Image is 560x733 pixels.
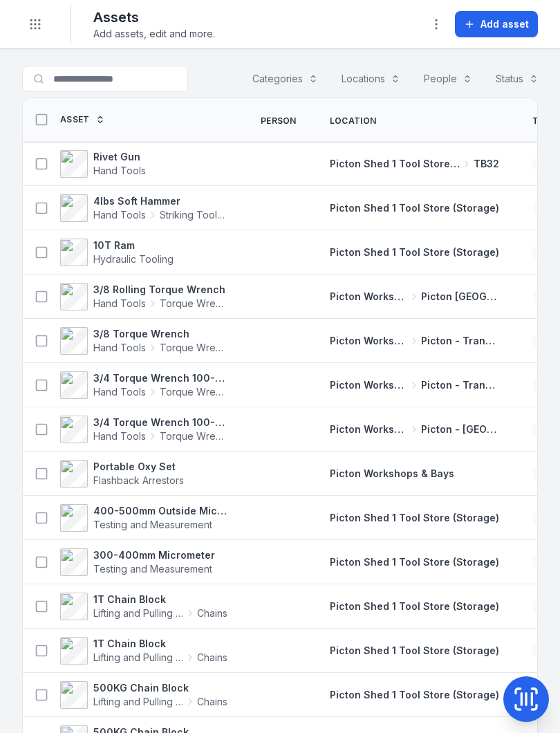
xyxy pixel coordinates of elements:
a: Picton Workshops & Bays [330,467,454,481]
span: Lifting and Pulling Tools [93,695,183,709]
span: Add assets, edit and more. [93,27,215,41]
button: Status [487,66,548,92]
a: Portable Oxy SetFlashback Arrestors [60,460,184,488]
span: Hand Tools [93,297,146,310]
span: Hand Tools [93,429,146,443]
span: Picton - Transmission Bay [421,334,499,348]
a: Picton Shed 1 Tool Store (Storage) [330,201,499,215]
strong: 1T Chain Block [93,593,227,606]
span: TB32 [474,157,499,171]
a: Picton Workshops & BaysPicton - Transmission Bay [330,334,499,348]
a: Picton Shed 1 Tool Store (Storage) [330,511,499,525]
span: Picton Shed 1 Tool Store (Storage) [330,157,460,171]
span: Picton Shed 1 Tool Store (Storage) [330,246,499,258]
span: Picton Shed 1 Tool Store (Storage) [330,689,499,700]
span: Torque Wrench [160,429,227,443]
span: Hydraulic Tooling [93,253,174,265]
span: Hand Tools [93,165,146,176]
span: Striking Tools / Hammers [160,208,227,222]
span: Picton Workshops & Bays [330,467,454,479]
span: Add asset [480,17,529,31]
span: Hand Tools [93,385,146,399]
span: Flashback Arrestors [93,474,184,486]
a: Picton Shed 1 Tool Store (Storage)TB32 [330,157,499,171]
a: 3/8 Rolling Torque WrenchHand ToolsTorque Wrench [60,283,227,310]
a: 500KG Chain BlockLifting and Pulling ToolsChains [60,681,227,709]
span: Asset [60,114,90,125]
a: Picton Shed 1 Tool Store (Storage) [330,555,499,569]
span: Chains [197,606,227,620]
a: Picton Workshops & BaysPicton [GEOGRAPHIC_DATA] [330,290,499,304]
button: Locations [333,66,409,92]
span: Picton Workshops & Bays [330,290,408,304]
span: Picton Shed 1 Tool Store (Storage) [330,202,499,214]
span: Picton [GEOGRAPHIC_DATA] [421,290,499,304]
span: Picton Workshops & Bays [330,378,408,392]
span: Testing and Measurement [93,519,212,530]
span: Location [330,115,376,127]
a: Picton Shed 1 Tool Store (Storage) [330,644,499,658]
a: Picton Shed 1 Tool Store (Storage) [330,688,499,702]
h2: Assets [93,8,215,27]
span: Picton Shed 1 Tool Store (Storage) [330,644,499,656]
span: Torque Wrench [160,297,227,310]
span: Picton - Transmission Bay [421,378,499,392]
a: 1T Chain BlockLifting and Pulling ToolsChains [60,593,227,620]
span: Picton Workshops & Bays [330,334,408,348]
span: Person [261,115,297,127]
strong: 3/8 Rolling Torque Wrench [93,283,227,297]
span: Torque Wrench [160,385,227,399]
a: Picton Shed 1 Tool Store (Storage) [330,600,499,613]
strong: 3/4 Torque Wrench 100-600 ft/lbs 447 [93,416,227,429]
button: Categories [243,66,327,92]
a: Picton Workshops & BaysPicton - [GEOGRAPHIC_DATA] [330,423,499,436]
button: Add asset [455,11,538,37]
strong: Rivet Gun [93,150,146,164]
strong: Portable Oxy Set [93,460,184,474]
strong: 400-500mm Outside Micrometer [93,504,227,518]
a: 3/8 Torque WrenchHand ToolsTorque Wrench [60,327,227,355]
span: Chains [197,651,227,665]
button: Toggle navigation [22,11,48,37]
span: Picton - [GEOGRAPHIC_DATA] [421,423,499,436]
span: Picton Shed 1 Tool Store (Storage) [330,556,499,568]
a: 400-500mm Outside MicrometerTesting and Measurement [60,504,227,532]
a: Picton Shed 1 Tool Store (Storage) [330,245,499,259]
span: Picton Workshops & Bays [330,423,408,436]
a: 10T RamHydraulic Tooling [60,239,174,266]
strong: 500KG Chain Block [93,681,227,695]
a: 3/4 Torque Wrench 100-600 ft/lbs 447Hand ToolsTorque Wrench [60,416,227,443]
span: Testing and Measurement [93,563,212,575]
a: 3/4 Torque Wrench 100-600 ft/lbs 0320601267Hand ToolsTorque Wrench [60,371,227,399]
a: Asset [60,114,105,125]
a: Picton Workshops & BaysPicton - Transmission Bay [330,378,499,392]
span: Hand Tools [93,208,146,222]
a: Rivet GunHand Tools [60,150,146,178]
a: 1T Chain BlockLifting and Pulling ToolsChains [60,637,227,665]
span: Picton Shed 1 Tool Store (Storage) [330,600,499,612]
span: Chains [197,695,227,709]
span: Tag [532,115,551,127]
strong: 10T Ram [93,239,174,252]
strong: 3/8 Torque Wrench [93,327,227,341]
span: Picton Shed 1 Tool Store (Storage) [330,512,499,523]
span: Hand Tools [93,341,146,355]
button: People [415,66,481,92]
strong: 300-400mm Micrometer [93,548,215,562]
strong: 1T Chain Block [93,637,227,651]
a: 4lbs Soft HammerHand ToolsStriking Tools / Hammers [60,194,227,222]
span: Lifting and Pulling Tools [93,651,183,665]
span: Lifting and Pulling Tools [93,606,183,620]
strong: 4lbs Soft Hammer [93,194,227,208]
a: 300-400mm MicrometerTesting and Measurement [60,548,215,576]
strong: 3/4 Torque Wrench 100-600 ft/lbs 0320601267 [93,371,227,385]
span: Torque Wrench [160,341,227,355]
